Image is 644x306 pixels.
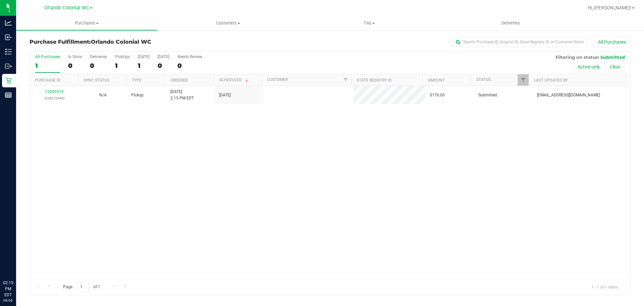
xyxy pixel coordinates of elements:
div: Deliveries [90,54,107,59]
inline-svg: Inventory [5,48,12,55]
a: Customer [267,77,288,82]
span: Submitted [600,54,625,60]
div: 0 [177,62,202,70]
inline-svg: Inbound [5,34,12,41]
span: [DATE] 2:15 PM EDT [170,89,194,101]
div: In Store [68,54,82,59]
a: Purchase ID [35,78,60,83]
a: Filter [340,74,351,86]
a: Filter [518,74,529,86]
a: Scheduled [219,78,250,82]
a: Amount [428,78,445,83]
span: Submitted [478,92,497,98]
div: PickUps [115,54,130,59]
span: Purchases [16,20,157,26]
div: 0 [68,62,82,70]
a: Tills [299,16,440,30]
span: Pickup [131,92,144,98]
a: Last Updated By [534,78,568,83]
span: Filtering on status: [555,54,599,60]
p: 09/26 [3,298,13,303]
span: Customers [158,20,298,26]
input: 1 [77,282,89,292]
a: Status [476,77,491,82]
a: State Registry ID [357,78,392,83]
inline-svg: Analytics [5,19,12,26]
a: Customers [157,16,299,30]
p: (328072948) [34,95,74,101]
span: Not Applicable [99,93,107,97]
span: $176.00 [430,92,445,98]
div: 1 [115,62,130,70]
div: All Purchases [35,54,60,59]
div: 0 [90,62,107,70]
a: 12009519 [45,89,64,94]
span: Tills [299,20,439,26]
inline-svg: Outbound [5,63,12,70]
h3: Purchase Fulfillment: [30,39,230,45]
span: Orlando Colonial WC [91,39,151,45]
div: [DATE] [158,54,169,59]
div: [DATE] [138,54,150,59]
input: Search Purchase ID, Original ID, State Registry ID or Customer Name... [453,37,587,47]
inline-svg: Retail [5,77,12,84]
inline-svg: Reports [5,92,12,98]
span: Deliveries [492,20,529,26]
a: Deliveries [440,16,581,30]
span: 1 - 1 of 1 items [586,282,624,292]
span: Hi, [PERSON_NAME]! [588,5,631,10]
div: 1 [138,62,150,70]
a: Sync Status [84,78,109,83]
span: Page of 1 [57,282,106,292]
div: 0 [158,62,169,70]
a: Type [132,78,142,83]
a: Ordered [171,78,188,83]
iframe: Resource center [7,252,27,272]
p: 02:15 PM EDT [3,280,13,298]
span: Orlando Colonial WC [44,5,89,11]
button: N/A [99,92,107,98]
a: Purchases [16,16,157,30]
button: Clear [605,61,625,73]
span: [DATE] [219,92,231,98]
div: Needs Review [177,54,202,59]
div: 1 [35,62,60,70]
span: [EMAIL_ADDRESS][DOMAIN_NAME] [537,92,600,98]
button: Active only [573,61,604,73]
button: All Purchases [594,36,631,48]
